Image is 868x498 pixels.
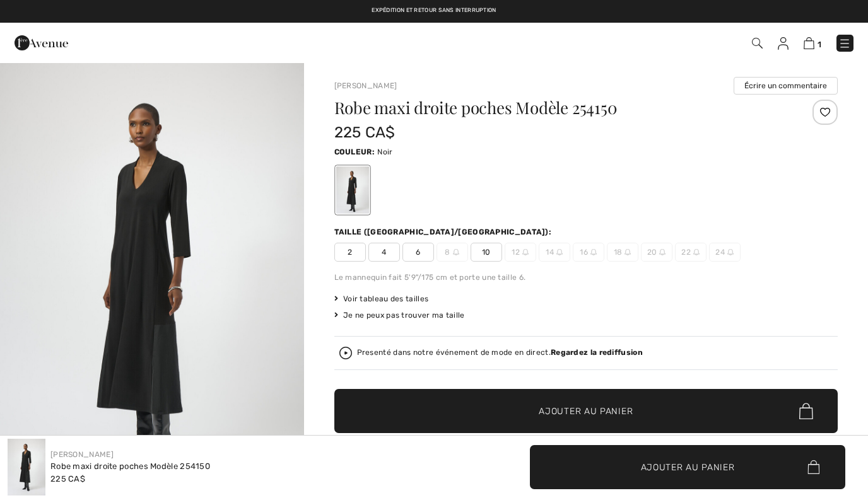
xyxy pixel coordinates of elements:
img: Panier d'achat [804,37,814,49]
img: ring-m.svg [590,249,597,255]
span: 4 [368,243,400,262]
span: 8 [437,243,468,262]
img: ring-m.svg [522,249,529,255]
span: 20 [641,243,672,262]
img: ring-m.svg [556,249,563,255]
button: Ajouter au panier [530,445,845,489]
span: Ajouter au panier [539,405,633,418]
button: Ajouter au panier [334,389,838,433]
div: Robe maxi droite poches Modèle 254150 [50,460,210,473]
h1: Robe maxi droite poches Modèle 254150 [334,100,754,116]
span: Couleur: [334,148,375,156]
img: ring-m.svg [625,249,631,255]
a: [PERSON_NAME] [334,81,397,90]
span: 6 [402,243,434,262]
img: Mes infos [778,37,789,50]
span: 14 [539,243,570,262]
img: Recherche [752,38,763,49]
img: 1ère Avenue [15,30,68,55]
a: [PERSON_NAME] [50,450,114,459]
div: Presenté dans notre événement de mode en direct. [357,349,643,357]
span: 225 CA$ [50,474,85,484]
span: 225 CA$ [334,124,396,141]
img: Bag.svg [807,460,819,474]
div: Noir [336,166,368,214]
span: 22 [675,243,707,262]
span: Voir tableau des tailles [334,293,429,304]
img: Regardez la rediffusion [339,347,352,359]
img: ring-m.svg [659,249,666,255]
div: Je ne peux pas trouver ma taille [334,310,838,321]
img: Bag.svg [799,403,813,419]
span: 18 [607,243,638,262]
span: 1 [818,40,821,49]
img: ring-m.svg [693,249,700,255]
img: ring-m.svg [453,249,459,255]
span: Noir [377,148,392,156]
a: 1 [804,35,821,50]
span: 10 [471,243,502,262]
button: Écrire un commentaire [734,77,838,95]
a: 1ère Avenue [15,36,68,48]
div: Le mannequin fait 5'9"/175 cm et porte une taille 6. [334,272,838,283]
span: 24 [709,243,741,262]
span: 12 [505,243,536,262]
div: Taille ([GEOGRAPHIC_DATA]/[GEOGRAPHIC_DATA]): [334,226,554,238]
strong: Regardez la rediffusion [551,348,643,357]
img: Menu [838,37,851,50]
span: 16 [573,243,604,262]
span: Ajouter au panier [641,460,735,473]
img: Robe Maxi Droite Poches mod&egrave;le 254150 [8,439,45,495]
span: 2 [334,243,366,262]
img: ring-m.svg [727,249,734,255]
